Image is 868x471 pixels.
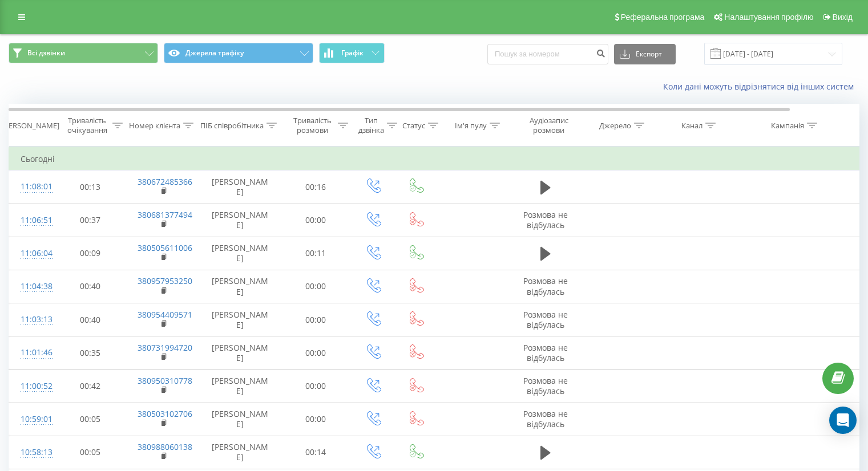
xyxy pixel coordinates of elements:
[280,270,352,303] td: 00:00
[487,44,608,64] input: Пошук за номером
[55,303,126,336] td: 00:40
[55,403,126,436] td: 00:05
[55,237,126,270] td: 00:09
[138,309,192,320] a: 380954409571
[138,275,192,286] a: 380957953250
[200,237,280,270] td: [PERSON_NAME]
[21,242,43,265] div: 11:06:04
[200,336,280,370] td: [PERSON_NAME]
[523,408,568,429] span: Розмова не відбулась
[663,81,859,92] a: Коли дані можуть відрізнятися вiд інших систем
[200,170,280,204] td: [PERSON_NAME]
[55,336,126,370] td: 00:35
[621,13,705,22] span: Реферальна програма
[523,309,568,330] span: Розмова не відбулась
[402,121,425,131] div: Статус
[21,209,43,232] div: 11:06:51
[280,303,352,336] td: 00:00
[55,170,126,204] td: 00:13
[55,436,126,469] td: 00:05
[55,204,126,237] td: 00:37
[280,336,352,370] td: 00:00
[681,121,703,131] div: Канал
[523,375,568,396] span: Розмова не відбулась
[200,121,264,131] div: ПІБ співробітника
[138,408,192,419] a: 380503102706
[21,275,43,298] div: 11:04:38
[523,275,568,297] span: Розмова не відбулась
[280,204,352,237] td: 00:00
[129,121,180,131] div: Номер клієнта
[724,13,813,22] span: Налаштування профілю
[200,204,280,237] td: [PERSON_NAME]
[829,407,857,434] div: Open Intercom Messenger
[21,308,43,331] div: 11:03:13
[455,121,487,131] div: Ім'я пулу
[138,342,192,353] a: 380731994720
[614,44,676,64] button: Експорт
[280,436,352,469] td: 00:14
[833,13,853,22] span: Вихід
[280,370,352,403] td: 00:00
[200,370,280,403] td: [PERSON_NAME]
[21,176,43,198] div: 11:08:01
[523,342,568,363] span: Розмова не відбулась
[523,209,568,230] span: Розмова не відбулась
[280,403,352,436] td: 00:00
[138,242,192,253] a: 380505611006
[319,43,385,63] button: Графік
[55,270,126,303] td: 00:40
[358,116,384,135] div: Тип дзвінка
[599,121,631,131] div: Джерело
[2,121,59,131] div: [PERSON_NAME]
[138,209,192,220] a: 380681377494
[771,121,804,131] div: Кампанія
[21,441,43,464] div: 10:58:13
[200,403,280,436] td: [PERSON_NAME]
[138,441,192,452] a: 380988060138
[9,43,158,63] button: Всі дзвінки
[164,43,313,63] button: Джерела трафіку
[280,237,352,270] td: 00:11
[290,116,335,135] div: Тривалість розмови
[64,116,110,135] div: Тривалість очікування
[55,370,126,403] td: 00:42
[21,375,43,397] div: 11:00:52
[138,176,192,187] a: 380672485366
[21,342,43,364] div: 11:01:46
[521,116,576,135] div: Аудіозапис розмови
[280,170,352,204] td: 00:16
[200,436,280,469] td: [PERSON_NAME]
[138,375,192,386] a: 380950310778
[200,303,280,336] td: [PERSON_NAME]
[27,48,65,58] span: Всі дзвінки
[21,408,43,431] div: 10:59:01
[200,270,280,303] td: [PERSON_NAME]
[341,49,364,57] span: Графік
